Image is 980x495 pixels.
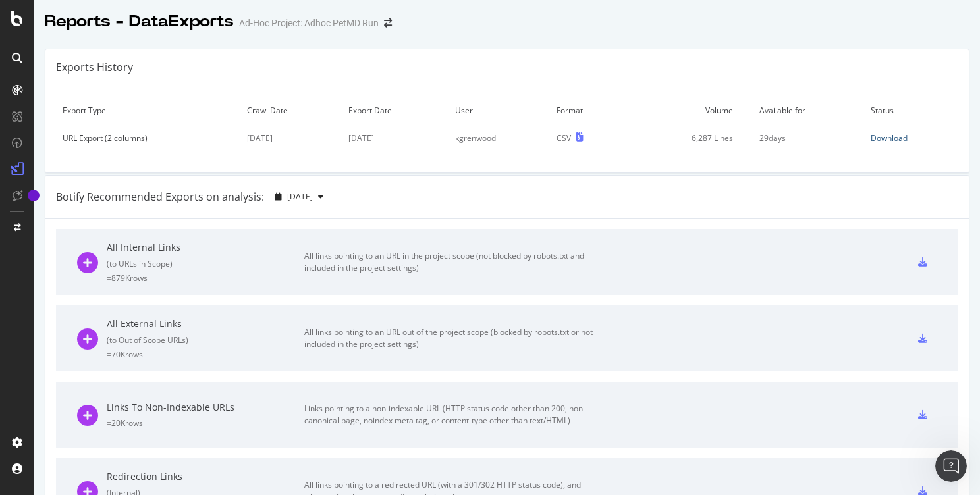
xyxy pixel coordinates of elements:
div: arrow-right-arrow-left [384,18,392,28]
td: 29 days [753,124,864,152]
td: Crawl Date [240,97,342,124]
td: Volume [625,97,753,124]
div: Exports History [56,60,133,75]
div: csv-export [918,410,927,419]
td: User [449,97,550,124]
td: kgrenwood [449,124,550,152]
td: 6,287 Lines [625,124,753,152]
div: Botify Recommended Exports on analysis: [56,190,264,205]
td: Export Type [56,97,240,124]
span: 2025 Sep. 10th [287,191,313,202]
div: Links pointing to a non-indexable URL (HTTP status code other than 200, non-canonical page, noind... [304,403,601,427]
div: Ad-Hoc Project: Adhoc PetMD Run [239,16,379,30]
td: [DATE] [342,124,449,152]
div: All links pointing to an URL out of the project scope (blocked by robots.txt or not included in t... [304,326,601,350]
div: = 879K rows [107,273,304,284]
button: [DATE] [269,186,329,207]
div: Reports - DataExports [45,11,234,33]
a: Download [871,132,952,143]
div: All External Links [107,317,304,330]
td: Export Date [342,97,449,124]
iframe: Intercom live chat [935,450,967,482]
div: CSV [557,132,571,143]
div: All Internal Links [107,241,304,254]
td: [DATE] [240,124,342,152]
div: = 70K rows [107,349,304,360]
td: Available for [753,97,864,124]
td: Status [864,97,958,124]
div: All links pointing to an URL in the project scope (not blocked by robots.txt and included in the ... [304,250,601,274]
div: csv-export [918,257,927,267]
div: URL Export (2 columns) [63,132,234,143]
div: Tooltip anchor [28,190,40,201]
div: = 20K rows [107,417,304,429]
div: Download [871,132,908,143]
div: Redirection Links [107,470,304,483]
div: ( to URLs in Scope ) [107,258,304,269]
td: Format [550,97,626,124]
div: ( to Out of Scope URLs ) [107,334,304,346]
div: Links To Non-Indexable URLs [107,401,304,414]
div: csv-export [918,334,927,343]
